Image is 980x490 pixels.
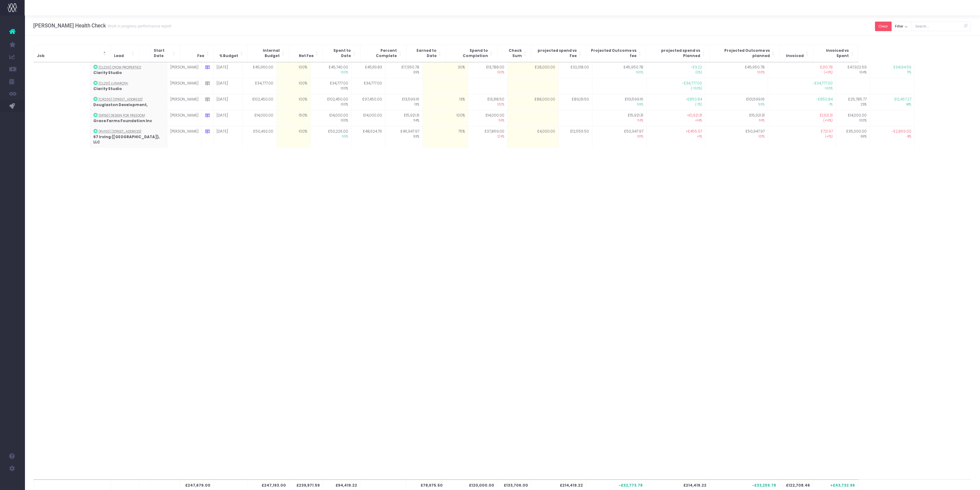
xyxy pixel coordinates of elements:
td: [PERSON_NAME] [167,62,201,78]
td: : [90,110,167,126]
img: images/default_profile_image.png [8,478,17,487]
td: £47,922.69 [836,62,870,78]
span: 130% [471,70,504,75]
td: £12,556.50 [558,126,592,148]
span: Percent Complete [364,48,397,59]
th: Earned to Date: Activate to sort: Activate to sort [406,45,446,62]
span: -£9.22 [690,65,702,70]
span: +14% [650,118,702,123]
td: 150% [276,110,310,126]
td: £32,018.00 [558,62,592,78]
span: (0%) [650,70,702,75]
span: (+0%) [771,70,833,75]
span: 124% [471,134,504,139]
td: £45,960.00 [242,62,276,78]
strong: 67 Irving ([GEOGRAPHIC_DATA]), LLC [93,134,160,145]
span: -£33,259.78 [752,483,776,488]
span: -£34,777.00 [682,81,702,86]
td: 100% [423,110,468,126]
span: 114% [708,118,764,123]
span: Projected Outcome vs planned [713,48,770,59]
td: : [90,62,167,78]
span: Spend to Completion [449,48,488,59]
td: £14,000.00 [242,110,276,126]
span: Net Fee [299,53,314,59]
span: £210.78 [820,65,833,70]
span: Start Date [154,48,170,59]
span: £1,921.31 [820,113,833,118]
span: +£455.97 [685,129,702,134]
span: Projected Outcome vs fee [589,48,636,59]
td: £45,950.78 [705,62,768,78]
td: £88,000.00 [507,94,558,110]
td: [DATE] [213,78,242,94]
th: Job: Activate to invert sorting: Activate to invert sorting [34,45,111,62]
span: 101% [708,134,764,139]
span: 100% [314,70,348,75]
span: 99% [708,102,764,107]
th: projected spend vs Planned: Activate to sort: Activate to sort [646,45,710,62]
abbr: [CL200] Oyom Properties [99,65,141,70]
span: 13% [388,102,419,107]
th: Percent Complete: Activate to sort: Activate to sort [360,45,406,62]
span: -100% [771,86,833,91]
span: 114% [388,118,419,123]
td: £50,226.00 [310,126,351,148]
strong: Clarity Studio [93,70,122,75]
th: Projected Outcome vs planned: Activate to sort: Activate to sort [710,45,779,62]
abbr: [CR200] 175E 82 Street [99,97,142,102]
span: £721.97 [821,129,833,134]
td: : [90,126,167,148]
th: Fee: Activate to sort: Activate to sort [180,45,214,62]
strong: Clarity Studio [93,86,122,91]
span: 114% [596,118,643,123]
td: £101,599.16 [705,94,768,110]
span: Fee [197,53,204,59]
span: -£32,773.78 [619,483,643,488]
th: Lead: Activate to sort: Activate to sort [111,45,139,62]
td: £37,869.00 [468,126,507,148]
span: 104% [839,70,867,75]
span: -£850.84 [685,97,702,102]
td: £46,947.97 [385,126,423,148]
strong: Douglaston Development, [93,102,148,107]
td: £15,921.31 [385,110,423,126]
span: 100% [839,118,867,123]
td: £102,450.00 [242,94,276,110]
td: [DATE] [213,62,242,78]
td: 100% [276,78,310,94]
td: £50,492.00 [242,126,276,148]
span: +1% [650,134,702,139]
td: [DATE] [213,94,242,110]
span: projected spend vs Planned [649,48,700,59]
td: £14,000.00 [310,110,351,126]
span: Internal Budget [251,48,279,59]
th: Start Date: Activate to sort: Activate to sort [151,45,180,62]
td: £15,921.31 [592,110,646,126]
span: Earned to Date [409,48,437,59]
span: (-1%) [650,102,702,107]
span: -£34,777.00 [813,81,833,86]
span: Spent to Date [326,48,351,59]
input: Search... [912,22,971,31]
span: 25% [839,102,867,107]
td: £50,947.97 [705,126,768,148]
th: Internal Budget: Activate to sort: Activate to sort [248,45,289,62]
strong: Grace Farms Foundation Inc [93,118,152,123]
small: Work in progress performance report [106,23,171,29]
th: Invoiced vs Spent: Activate to sort: Activate to sort [813,45,858,62]
span: 100% [314,86,348,91]
td: [PERSON_NAME] [167,126,201,148]
span: projected spend vs Fee [535,48,577,59]
td: £13,788.00 [468,62,507,78]
button: Filter [892,22,912,31]
td: £28,000.00 [507,62,558,78]
th: projected spend vs Fee: Activate to sort: Activate to sort [531,45,586,62]
span: -£850.84 [816,97,833,102]
td: £45,950.78 [592,62,646,78]
span: 100% [314,118,348,123]
span: 93% [388,134,419,139]
span: +£1,921.31 [687,113,702,118]
td: £34,777.00 [310,78,351,94]
span: 102% [471,102,504,107]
